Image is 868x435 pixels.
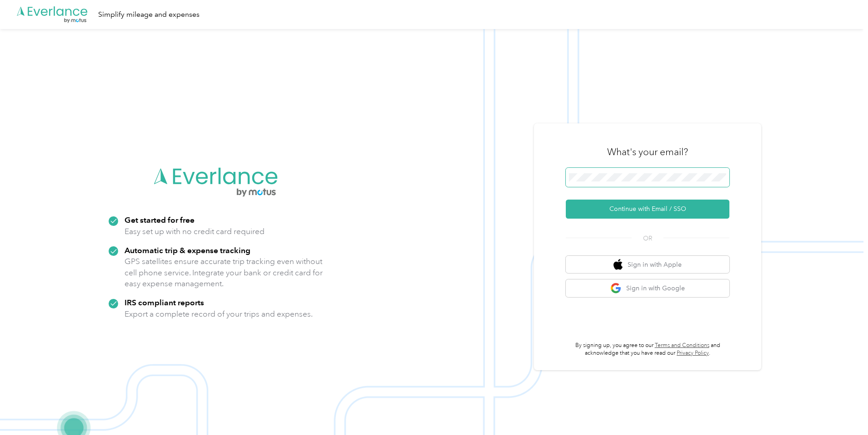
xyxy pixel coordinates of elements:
[125,245,250,255] strong: Automatic trip & expense tracking
[125,308,313,320] p: Export a complete record of your trips and expenses.
[632,234,663,243] span: OR
[98,9,200,20] div: Simplify mileage and expenses
[125,298,204,307] strong: IRS compliant reports
[614,259,623,270] img: apple logo
[566,342,729,357] p: By signing up, you agree to our and acknowledge that you have read our .
[607,146,688,158] h3: What's your email?
[125,215,195,225] strong: Get started for free
[655,342,709,349] a: Terms and Conditions
[125,226,264,237] p: Easy set up with no credit card required
[566,200,729,219] button: Continue with Email / SSO
[677,350,709,357] a: Privacy Policy
[566,279,729,297] button: google logoSign in with Google
[125,256,323,289] p: GPS satellites ensure accurate trip tracking even without cell phone service. Integrate your bank...
[610,283,622,294] img: google logo
[566,256,729,274] button: apple logoSign in with Apple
